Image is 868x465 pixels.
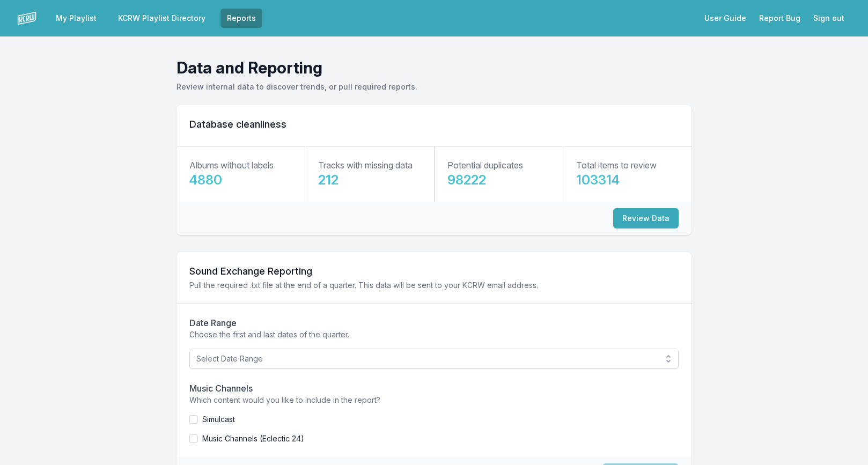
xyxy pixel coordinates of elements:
[318,159,413,172] p: Tracks with missing data
[176,82,692,92] p: Review internal data to discover trends, or pull required reports.
[202,414,235,425] label: Simulcast
[613,208,679,228] button: Review Data
[698,9,753,28] a: User Guide
[17,9,36,28] img: logo-white-87cec1fa9cbef997252546196dc51331.png
[189,159,274,172] p: Albums without labels
[753,9,807,28] a: Report Bug
[189,349,679,369] button: Select Date Range
[189,395,679,405] p: Which content would you like to include in the report?
[202,433,304,444] label: Music Channels (Eclectic 24)
[189,172,222,188] big: 4880
[176,58,692,77] h1: Data and Reporting
[189,280,679,291] p: Pull the required .txt file at the end of a quarter. This data will be sent to your KCRW email ad...
[189,265,679,278] h2: Sound Exchange Reporting
[196,353,657,364] span: Select Date Range
[112,9,212,28] a: KCRW Playlist Directory
[318,172,339,188] big: 212
[447,159,523,172] p: Potential duplicates
[189,118,679,131] h2: Database cleanliness
[447,172,486,188] big: 98222
[807,9,851,28] button: Sign out
[576,172,620,188] big: 103314
[576,159,657,172] p: Total items to review
[220,9,262,28] a: Reports
[189,382,679,395] h2: Music Channels
[49,9,103,28] a: My Playlist
[189,316,679,329] h2: Date Range
[189,329,679,340] p: Choose the first and last dates of the quarter.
